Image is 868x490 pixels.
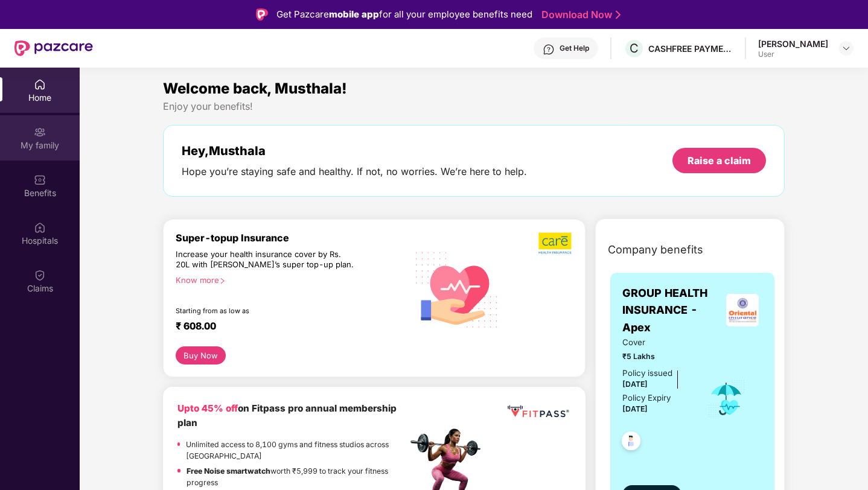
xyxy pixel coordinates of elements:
[276,7,532,22] div: Get Pazcare for all your employee benefits need
[163,100,785,113] div: Enjoy your benefits!
[176,232,407,244] div: Super-topup Insurance
[616,8,621,21] img: Stroke
[758,38,828,49] div: [PERSON_NAME]
[622,351,691,362] span: ₹5 Lakhs
[177,402,238,414] b: Upto 45% off
[758,49,828,59] div: User
[182,165,527,178] div: Hope you’re staying safe and healthy. If not, no worries. We’re here to help.
[14,40,93,56] img: New Pazcare Logo
[541,8,617,21] a: Download Now
[182,144,527,158] div: Hey, Musthala
[841,43,851,53] img: svg+xml;base64,PHN2ZyBpZD0iRHJvcGRvd24tMzJ4MzIiIHhtbG5zPSJodHRwOi8vd3d3LnczLm9yZy8yMDAwL3N2ZyIgd2...
[176,346,226,364] button: Buy Now
[34,174,46,186] img: svg+xml;base64,PHN2ZyBpZD0iQmVuZWZpdHMiIHhtbG5zPSJodHRwOi8vd3d3LnczLm9yZy8yMDAwL3N2ZyIgd2lkdGg9Ij...
[538,232,573,255] img: b5dec4f62d2307b9de63beb79f102df3.png
[622,336,691,349] span: Cover
[187,465,407,489] p: worth ₹5,999 to track your fitness progress
[187,466,270,476] strong: Free Noise smartwatch
[648,43,733,54] div: CASHFREE PAYMENTS INDIA PVT. LTD.
[219,278,226,284] span: right
[543,43,555,56] img: svg+xml;base64,PHN2ZyBpZD0iSGVscC0zMngzMiIgeG1sbnM9Imh0dHA6Ly93d3cudzMub3JnLzIwMDAvc3ZnIiB3aWR0aD...
[256,8,268,21] img: Logo
[176,320,395,334] div: ₹ 608.00
[622,285,723,336] span: GROUP HEALTH INSURANCE - Apex
[34,78,46,91] img: svg+xml;base64,PHN2ZyBpZD0iSG9tZSIgeG1sbnM9Imh0dHA6Ly93d3cudzMub3JnLzIwMDAvc3ZnIiB3aWR0aD0iMjAiIG...
[34,269,46,281] img: svg+xml;base64,PHN2ZyBpZD0iQ2xhaW0iIHhtbG5zPSJodHRwOi8vd3d3LnczLm9yZy8yMDAwL3N2ZyIgd2lkdGg9IjIwIi...
[608,241,703,258] span: Company benefits
[688,154,751,167] div: Raise a claim
[177,402,397,428] b: on Fitpass pro annual membership plan
[407,238,507,339] img: svg+xml;base64,PHN2ZyB4bWxucz0iaHR0cDovL3d3dy53My5vcmcvMjAwMC9zdmciIHhtbG5zOnhsaW5rPSJodHRwOi8vd3...
[622,392,671,404] div: Policy Expiry
[707,379,746,419] img: icon
[560,43,589,53] div: Get Help
[176,249,356,270] div: Increase your health insurance cover by Rs. 20L with [PERSON_NAME]’s super top-up plan.
[505,401,571,422] img: fppp.png
[616,428,646,457] img: svg+xml;base64,PHN2ZyB4bWxucz0iaHR0cDovL3d3dy53My5vcmcvMjAwMC9zdmciIHdpZHRoPSI0OC45NDMiIGhlaWdodD...
[726,294,759,326] img: insurerLogo
[622,367,672,380] div: Policy issued
[34,221,46,234] img: svg+xml;base64,PHN2ZyBpZD0iSG9zcGl0YWxzIiB4bWxucz0iaHR0cDovL3d3dy53My5vcmcvMjAwMC9zdmciIHdpZHRoPS...
[329,8,379,20] strong: mobile app
[630,41,639,56] span: C
[34,126,46,138] img: svg+xml;base64,PHN2ZyB3aWR0aD0iMjAiIGhlaWdodD0iMjAiIHZpZXdCb3g9IjAgMCAyMCAyMCIgZmlsbD0ibm9uZSIgeG...
[176,307,356,315] div: Starting from as low as
[622,380,648,389] span: [DATE]
[163,80,347,97] span: Welcome back, Musthala!
[176,275,400,284] div: Know more
[186,439,407,462] p: Unlimited access to 8,100 gyms and fitness studios across [GEOGRAPHIC_DATA]
[622,404,648,413] span: [DATE]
